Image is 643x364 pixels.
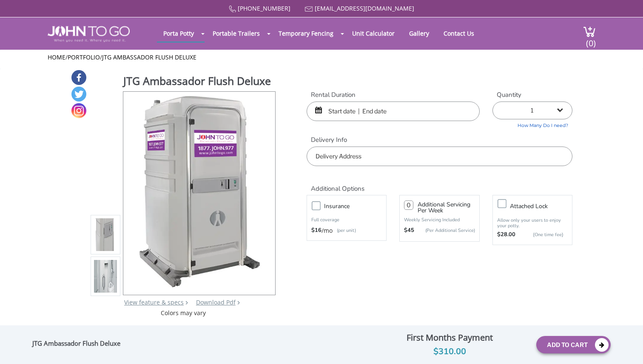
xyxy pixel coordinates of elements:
a: Portfolio [68,53,100,61]
p: Allow only your users to enjoy your potty. [497,217,568,229]
a: Porta Potty [157,25,200,42]
img: right arrow icon [185,301,188,305]
a: Home [48,53,65,61]
a: Contact Us [437,25,481,42]
div: Colors may vary [91,309,276,317]
strong: $16 [311,226,321,235]
h2: Additional Options [307,175,572,193]
img: chevron.png [237,301,240,305]
strong: $28.00 [497,231,515,239]
a: Temporary Fencing [272,25,340,42]
img: JOHN to go [48,26,130,42]
h3: Attached lock [510,201,576,212]
h1: JTG Ambassador Flush Deluxe [123,73,276,90]
h3: Insurance [324,201,390,212]
div: /mo [311,226,382,235]
ul: / / [48,53,596,62]
a: Instagram [71,103,86,118]
label: Rental Duration [307,90,480,99]
a: How Many Do I need? [492,119,572,129]
img: Mail [305,6,313,12]
strong: $45 [404,226,414,235]
input: Start date | End date [307,102,480,121]
a: [PHONE_NUMBER] [238,4,290,12]
div: JTG Ambassador Flush Deluxe [32,339,125,350]
p: (per unit) [333,226,356,235]
img: cart a [583,26,596,37]
p: Full coverage [311,216,382,224]
a: Unit Calculator [346,25,401,42]
a: Facebook [71,70,86,85]
img: Product [134,92,265,292]
img: Product [94,136,117,336]
label: Quantity [492,90,572,99]
div: First Months Payment [369,330,530,345]
input: 0 [404,200,413,210]
span: (0) [586,31,596,49]
a: [EMAIL_ADDRESS][DOMAIN_NAME] [315,4,414,12]
a: JTG Ambassador Flush Deluxe [102,53,196,61]
p: (Per Additional Service) [414,227,475,234]
a: Gallery [403,25,435,42]
a: View feature & specs [124,298,184,306]
input: Delivery Address [307,147,572,166]
p: Weekly Servicing Included [404,217,475,223]
a: Download Pdf [196,298,236,306]
button: Add To Cart [536,336,611,353]
a: Portable Trailers [206,25,266,42]
a: Twitter [71,87,86,102]
h3: Additional Servicing Per Week [418,202,475,214]
div: $310.00 [369,345,530,358]
img: Call [229,6,236,13]
p: {One time fee} [520,231,563,239]
label: Delivery Info [307,135,572,144]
